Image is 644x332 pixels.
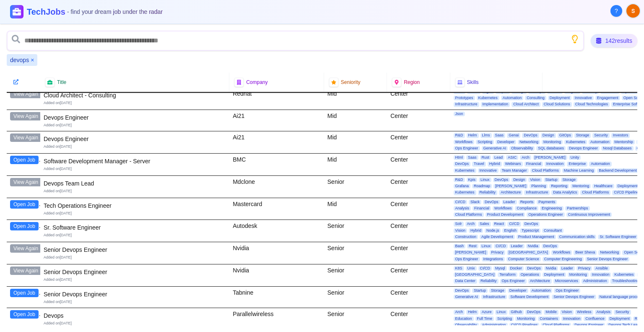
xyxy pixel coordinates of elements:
span: - find your dream job under the radar [67,8,163,15]
span: Reporting [549,184,569,188]
div: 142 results [591,34,637,47]
span: Ops Engineer [454,257,480,261]
span: CI/CD [507,222,521,226]
span: [PERSON_NAME] [454,250,488,255]
span: Region [404,79,420,86]
span: Arch [520,155,531,160]
span: Implementation [481,102,510,107]
div: Mid [324,110,387,131]
span: Beer Sheva [574,250,597,255]
span: Product Development [486,212,525,217]
span: DevOps [523,222,540,226]
div: Added on [DATE] [44,255,226,260]
span: Administration [480,323,508,327]
span: Operations Engineer [527,212,565,217]
div: Center [387,131,450,153]
span: Innovative [573,96,594,100]
div: Mastercard [229,198,324,220]
div: Added on [DATE] [44,211,226,216]
span: Mentoring [571,184,591,188]
span: Rust [480,155,491,160]
span: Observability [454,323,479,327]
span: Monitoring [515,316,536,321]
span: React [493,222,506,226]
button: View Again [10,133,42,142]
h1: TechJobs [27,6,163,18]
span: R&D [454,133,465,138]
span: Genai [507,133,520,138]
button: View Again [10,267,42,275]
button: Open Job [10,289,39,297]
span: Linux [495,310,508,314]
span: Docker [509,266,524,271]
span: DevOps [525,266,543,271]
span: Solr [454,222,464,226]
div: Senior Devops Engineer [44,268,226,276]
span: Troubleshooting [610,279,641,283]
span: Design [512,178,527,182]
span: DevOps [483,200,500,204]
span: Automation [501,96,524,100]
div: Added on [DATE] [44,233,226,238]
span: Innovation [561,316,582,321]
span: Slack [469,200,481,204]
span: Leader [560,266,575,271]
span: Bash [454,244,466,248]
span: Consulting [525,96,546,100]
span: Helm [466,310,478,314]
span: Kubernetes [454,190,476,195]
span: Security [592,133,610,138]
span: Infrastructure [524,190,550,195]
span: Storage [574,133,591,138]
span: DevOps [525,310,543,314]
div: Center [387,88,450,110]
span: CI/CD [454,200,467,204]
span: Title [57,79,66,86]
span: Cloud Platforms [454,212,484,217]
span: Mobile [544,310,558,314]
span: Vision [560,310,574,314]
span: Workflows [493,206,513,211]
div: Added on [DATE] [44,123,226,128]
div: Center [387,287,450,308]
div: Mid [324,88,387,110]
span: Saas [493,133,506,138]
div: Center [387,154,450,175]
span: Webinars [504,162,523,166]
div: Added on [DATE] [44,299,226,305]
span: CI/CD [478,266,492,271]
div: Redhat [229,88,324,110]
div: Center [387,220,450,242]
span: Design [541,133,556,138]
span: Ops Engineer [500,279,527,283]
span: Innovation [545,162,566,166]
button: Show search tips [571,35,579,43]
div: Added on [DATE] [44,321,226,326]
div: Mid [324,131,387,153]
span: DevOps [493,178,510,182]
span: Scripting [496,316,514,321]
span: Observability [509,146,535,151]
span: Github [509,310,524,314]
span: Engagement [595,96,620,100]
span: Healthcare [592,184,614,188]
span: K8S [454,266,464,271]
div: Added on [DATE] [44,277,226,282]
div: Senior Devops Engineer [44,246,226,254]
div: Mid [324,154,387,175]
span: Administration [582,279,609,283]
span: Data Analytics [551,190,579,195]
span: Developer [496,140,516,144]
div: Tech Operations Engineer [44,201,226,210]
div: Ai21 [229,131,324,153]
span: Team Manager [500,168,529,173]
span: DevOps [542,244,559,248]
span: Company [246,79,267,86]
span: Linux [479,178,491,182]
div: Devops [44,311,226,320]
span: Privacy [576,266,592,271]
span: English [502,228,518,233]
span: Operations [519,272,541,277]
span: CI/CD Pipelines [509,323,540,327]
span: Consultant [542,228,563,233]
